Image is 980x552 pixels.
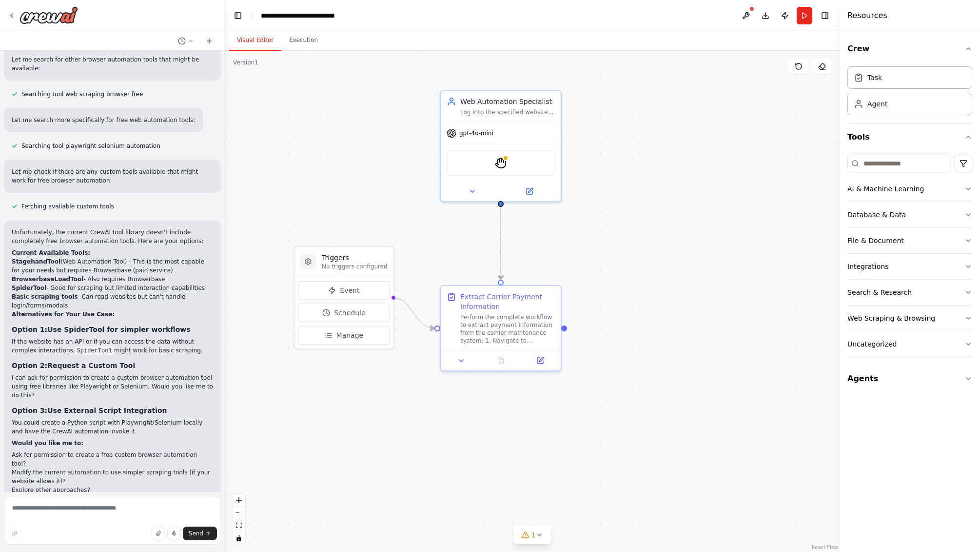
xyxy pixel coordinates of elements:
[847,151,972,365] div: Tools
[12,325,213,334] h3: Option 1:
[12,406,213,415] h3: Option 3:
[12,450,213,468] li: Ask for permission to create a free custom browser automation tool?
[12,258,60,265] strong: StagehandTool
[298,281,390,300] button: Event
[8,527,21,540] button: Improve this prompt
[322,253,388,263] h3: Triggers
[847,313,935,323] div: Web Scraping & Browsing
[480,355,522,367] button: No output available
[152,527,165,540] button: Upload files
[460,97,555,106] div: Web Automation Specialist
[502,185,557,197] button: Open in side panel
[818,9,832,22] button: Hide right sidebar
[867,99,887,109] div: Agent
[189,530,203,537] span: Send
[847,62,972,123] div: Crew
[21,203,114,210] span: Fetching available custom tools
[392,293,434,333] g: Edge from triggers to 1b940588-70f8-4fd0-9bb2-976a9bff3daf
[847,262,888,271] div: Integrations
[847,331,972,357] button: Uncategorized
[12,486,213,494] li: Explore other approaches?
[281,30,326,51] button: Execution
[201,35,217,47] button: Start a new chat
[514,526,551,544] button: 1
[167,527,181,540] button: Click to speak your automation idea
[75,347,114,355] code: SpiderTool
[12,249,90,256] strong: Current Available Tools:
[20,6,78,24] img: Logo
[847,280,972,305] button: Search & Research
[183,527,217,540] button: Send
[12,116,195,124] p: Let me search more specifically for free web automation tools:
[21,90,143,98] span: Searching tool web scraping browser free
[847,365,972,392] button: Agents
[847,210,906,220] div: Database & Data
[847,202,972,227] button: Database & Data
[261,11,358,20] nav: breadcrumb
[233,507,245,519] button: zoom out
[12,292,213,310] li: - Can read websites but can't handle login/forms/modals
[12,284,213,292] li: - Good for scraping but limited interaction capabilities
[847,287,912,297] div: Search & Research
[294,246,394,349] div: TriggersNo triggers configuredEventScheduleManage
[233,59,258,66] div: Version 1
[340,286,359,295] span: Event
[47,407,167,414] strong: Use External Script Integration
[21,142,160,150] span: Searching tool playwright selenium automation
[12,228,213,245] p: Unfortunately, the current CrewAI tool library doesn't include completely free browser automation...
[531,530,536,540] span: 1
[233,494,245,545] div: React Flow controls
[12,167,213,185] p: Let me check if there are any custom tools available that might work for free browser automation:
[12,337,213,355] p: If the website has an API or if you can access the data without complex interactions, might work ...
[12,285,46,291] strong: SpiderTool
[12,257,213,275] li: (Web Automation Tool) - This is the most capable for your needs but requires Browserbase (paid se...
[47,326,190,333] strong: Use SpiderTool for simpler workflows
[233,494,245,507] button: zoom in
[12,361,213,370] h3: Option 2:
[847,176,972,202] button: AI & Machine Learning
[847,184,924,194] div: AI & Machine Learning
[847,10,887,21] h4: Resources
[460,292,555,311] div: Extract Carrier Payment Information
[12,373,213,400] p: I can ask for permission to create a custom browser automation tool using free libraries like Pla...
[298,304,390,322] button: Schedule
[812,545,838,550] a: React Flow attribution
[867,73,882,82] div: Task
[460,108,555,116] div: Log into the specified website using provided credentials, navigate to the Carrier Maint section,...
[847,339,897,349] div: Uncategorized
[459,129,493,137] span: gpt-4o-mini
[847,228,972,253] button: File & Document
[440,90,562,202] div: Web Automation SpecialistLog into the specified website using provided credentials, navigate to t...
[440,285,562,371] div: Extract Carrier Payment InformationPerform the complete workflow to extract payment information f...
[336,330,364,340] span: Manage
[12,293,78,300] strong: Basic scraping tools
[847,254,972,279] button: Integrations
[298,326,390,345] button: Manage
[12,440,83,447] strong: Would you like me to:
[12,311,115,318] strong: Alternatives for Your Use Case:
[460,313,555,345] div: Perform the complete workflow to extract payment information from the carrier maintenance system:...
[847,123,972,151] button: Tools
[847,236,904,245] div: File & Document
[229,30,281,51] button: Visual Editor
[12,275,213,284] li: - Also requires Browserbase
[233,532,245,545] button: toggle interactivity
[334,308,365,318] span: Schedule
[12,468,213,486] li: Modify the current automation to use simpler scraping tools (if your website allows it)?
[47,362,135,369] strong: Request a Custom Tool
[495,157,507,169] img: StagehandTool
[12,418,213,436] p: You could create a Python script with Playwright/Selenium locally and have the CrewAI automation ...
[233,519,245,532] button: fit view
[231,9,245,22] button: Hide left sidebar
[174,35,197,47] button: Switch to previous chat
[523,355,557,367] button: Open in side panel
[12,276,83,283] strong: BrowserbaseLoadTool
[847,35,972,62] button: Crew
[12,55,213,73] p: Let me search for other browser automation tools that might be available:
[322,263,388,270] p: No triggers configured
[847,306,972,331] button: Web Scraping & Browsing
[496,207,506,280] g: Edge from 03782de9-ab4b-4b7b-b9cc-3543738581d8 to 1b940588-70f8-4fd0-9bb2-976a9bff3daf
